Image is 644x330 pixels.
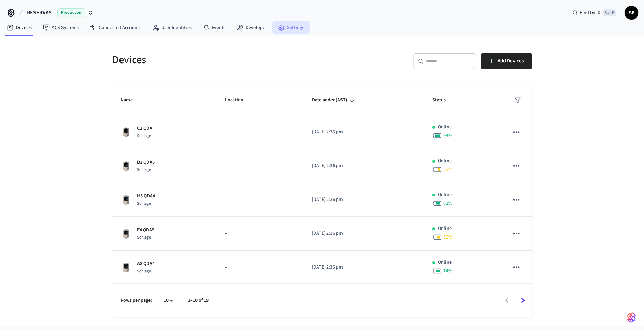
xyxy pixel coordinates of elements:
[188,297,209,304] p: 1–10 of 19
[137,159,155,166] p: B3 QDA5
[137,260,155,268] p: A8 QDA4
[147,21,197,34] a: User Identities
[443,234,452,241] span: 59 %
[443,200,452,207] span: 81 %
[481,53,532,69] button: Add Devices
[580,9,601,16] span: Find by ID
[312,196,416,203] p: [DATE] 2:36 pm
[438,124,452,131] p: Online
[37,21,84,34] a: ACS Systems
[137,193,155,200] p: H5 QDA4
[567,7,622,19] div: Find by IDCtrl K
[137,125,152,132] p: C2 QDA
[121,194,132,205] img: Schlage Sense Smart Deadbolt with Camelot Trim, Front
[137,234,151,240] span: Schlage
[225,162,295,169] p: -
[197,21,231,34] a: Events
[438,157,452,165] p: Online
[625,7,638,19] span: AP
[443,132,452,139] span: 93 %
[225,230,295,237] p: -
[312,230,416,237] p: [DATE] 2:36 pm
[225,95,252,106] span: Location
[432,95,455,106] span: Status
[160,295,177,305] div: 10
[225,264,295,271] p: -
[57,8,85,17] span: Production
[443,268,452,274] span: 74 %
[312,95,356,106] span: Date added(AST)
[438,191,452,198] p: Online
[137,226,154,234] p: F4 QDA5
[137,133,151,139] span: Schlage
[225,128,295,136] p: -
[603,9,616,16] span: Ctrl K
[438,259,452,266] p: Online
[112,53,318,67] h5: Devices
[121,228,132,239] img: Schlage Sense Smart Deadbolt with Camelot Trim, Front
[312,264,416,271] p: [DATE] 2:36 pm
[438,225,452,232] p: Online
[272,21,310,34] a: Settings
[121,262,132,273] img: Schlage Sense Smart Deadbolt with Camelot Trim, Front
[312,128,416,136] p: [DATE] 2:36 pm
[27,9,52,17] span: RESERVAS
[137,268,151,274] span: Schlage
[627,312,636,323] img: SeamLogoGradient.69752ec5.svg
[121,161,132,172] img: Schlage Sense Smart Deadbolt with Camelot Trim, Front
[121,95,142,106] span: Name
[231,21,272,34] a: Developer
[137,167,151,173] span: Schlage
[498,57,524,66] span: Add Devices
[121,297,152,304] p: Rows per page:
[121,127,132,138] img: Schlage Sense Smart Deadbolt with Camelot Trim, Front
[84,21,147,34] a: Connected Accounts
[312,162,416,169] p: [DATE] 2:36 pm
[515,292,531,309] button: Go to next page
[625,6,638,20] button: AP
[137,201,151,206] span: Schlage
[443,166,452,173] span: 39 %
[1,21,37,34] a: Devices
[225,196,295,203] p: -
